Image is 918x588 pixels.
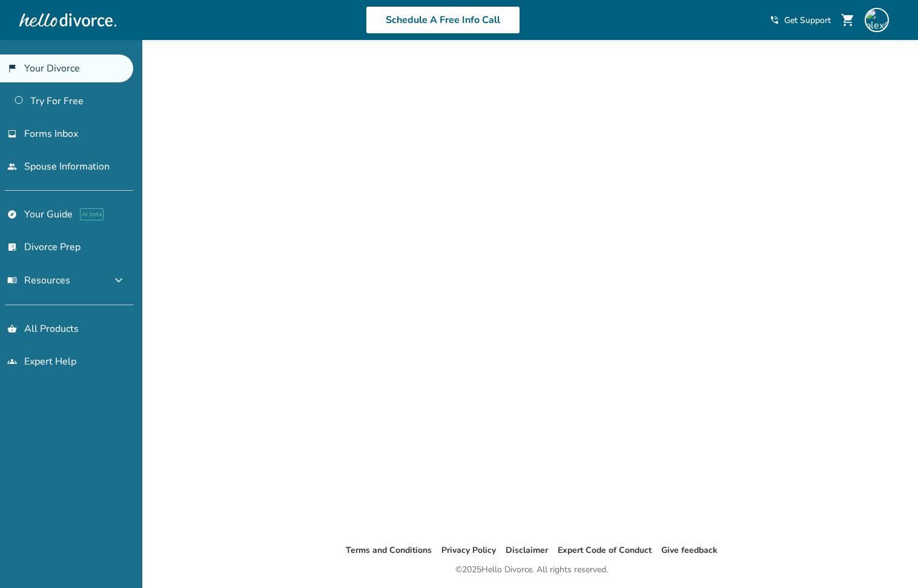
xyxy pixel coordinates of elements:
span: Forms Inbox [24,127,78,140]
img: alex@sgllc.me [865,8,889,32]
a: phone_in_talkGet Support [770,15,831,26]
span: list_alt_check [7,242,17,252]
span: people [7,162,17,171]
span: phone_in_talk [770,15,779,25]
span: expand_more [111,273,126,288]
span: groups [7,357,17,366]
span: Get Support [784,15,831,26]
span: AI beta [80,208,104,220]
span: flag_2 [7,64,17,73]
a: Schedule A Free Info Call [366,6,520,34]
a: Privacy Policy [441,544,496,556]
span: shopping_cart [840,13,855,27]
span: explore [7,210,17,219]
li: Disclaimer [506,543,548,558]
span: menu_book [7,276,17,285]
li: Give feedback [661,543,718,558]
span: inbox [7,129,17,139]
a: Expert Code of Conduct [558,544,652,556]
div: © 2025 Hello Divorce. All rights reserved. [455,563,608,577]
span: shopping_basket [7,324,17,334]
span: Resources [7,274,70,287]
a: Terms and Conditions [346,544,432,556]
